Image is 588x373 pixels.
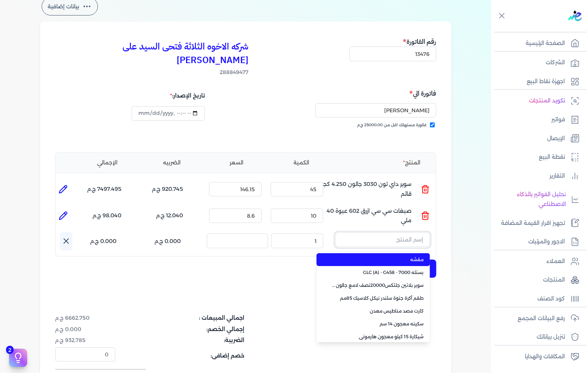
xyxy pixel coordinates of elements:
p: رفع البيانات المجمع [518,314,565,323]
a: الشركات [491,55,583,71]
dd: 0.000 ج.م [55,325,115,333]
a: تكويد المنتجات [491,93,583,109]
span: سكينه معجون 14 سم [332,320,424,327]
span: 2 [6,346,14,354]
a: العملاء [491,254,583,269]
p: العملاء [547,257,565,266]
p: تحليل الفواتير بالذكاء الاصطناعي [495,190,566,209]
span: 288849477 [55,68,249,76]
h5: فاتورة الي [248,88,436,98]
h3: شركه الاخوه الثلاثة فتحى السيد على [PERSON_NAME] [55,40,249,67]
li: الكمية [271,159,332,167]
span: مقشه [332,256,424,263]
p: فواتير [552,115,565,125]
input: إسم المنتج [335,232,430,247]
span: سوبر بلاتين جلتكس20000نصف لامع جالون 2.7 لتر Base A [332,282,424,289]
dt: إجمالي الخصم: [120,325,245,333]
p: نقطة البيع [539,152,565,162]
span: كارت مصد مناطيس معدن [332,308,424,314]
p: الاجور والمرتبات [528,237,565,247]
p: 98.040 ج.م [93,211,122,221]
li: الإجمالي [77,159,138,167]
li: المنتج [335,159,430,167]
li: السعر [206,159,268,167]
dd: 6662.750 ج.م [55,314,115,322]
button: 2 [9,349,27,367]
a: كود الصنف [491,291,583,307]
dt: اجمالي المبيعات : [120,314,245,322]
div: تاريخ الإصدار: [132,88,205,103]
a: فواتير [491,112,583,128]
span: طقم أكرة جنوة سلندر نيكل كلاسيك 85مم [332,295,424,302]
p: كود الصنف [538,294,565,304]
p: الشركات [546,58,565,68]
p: المنتجات [543,275,565,285]
p: 12.040 ج.م [156,211,183,221]
span: شيكارة 15 كيلو معجون هارمونى [332,333,424,340]
p: الإيصال [548,134,565,144]
p: المكافات والهدايا [525,352,565,362]
input: فاتورة مستهلك اقل من 25000.00 ج.م [430,122,435,127]
a: رفع البيانات المجمع [491,311,583,327]
p: 0.000 ج.م [155,237,181,246]
p: سوبر داي تون 3030 جالون 4.250 كجم قائم [317,179,412,200]
dt: خصم إضافى: [120,347,245,362]
p: اجهزة نقاط البيع [527,77,565,87]
p: التقارير [550,171,565,181]
button: إسم المنتج [335,232,430,250]
input: إسم المستهلك [315,103,436,118]
p: 920.745 ج.م [152,184,183,194]
p: صبغات سي سي ازرق 602 عبوة 40 ملي [317,206,412,226]
ul: إسم المنتج [316,252,430,342]
a: التقارير [491,168,583,184]
a: تحليل الفواتير بالذكاء الاصطناعي [491,187,583,212]
a: الاجور والمرتبات [491,234,583,250]
h5: رقم الفاتورة [349,37,436,46]
a: تنزيل بياناتك [491,329,583,345]
span: بستله 7000 - GLC (A) - G458 [332,269,424,276]
p: تجهيز اقرار القيمة المضافة [501,218,565,228]
a: اجهزة نقاط البيع [491,74,583,90]
a: الصفحة الرئيسية [491,36,583,51]
li: الضريبه [141,159,203,167]
p: 7497.495 ج.م [87,184,122,194]
span: فاتورة مستهلك اقل من 25000.00 ج.م [357,122,427,128]
p: تنزيل بياناتك [537,332,565,342]
dt: الضريبة: [120,336,245,344]
a: المنتجات [491,272,583,288]
input: رقم الفاتورة [349,46,436,61]
img: logo [568,11,582,21]
p: الصفحة الرئيسية [526,39,565,48]
dd: 932.785 ج.م [55,336,115,344]
a: نقطة البيع [491,149,583,165]
a: الإيصال [491,131,583,147]
a: تجهيز اقرار القيمة المضافة [491,215,583,231]
p: تكويد المنتجات [529,96,565,106]
a: المكافات والهدايا [491,349,583,365]
p: 0.000 ج.م [90,237,117,246]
